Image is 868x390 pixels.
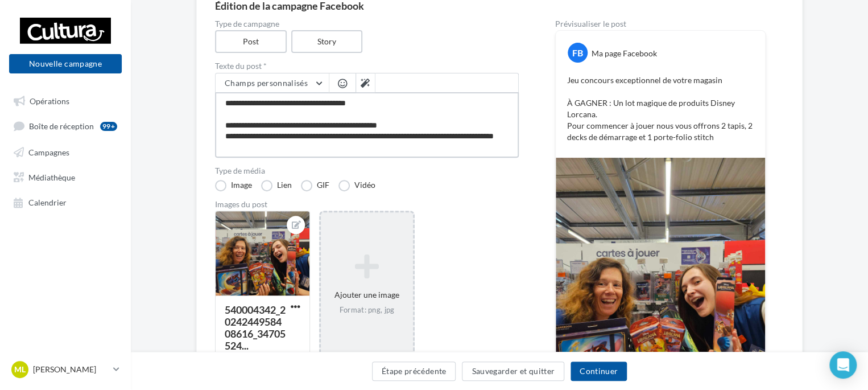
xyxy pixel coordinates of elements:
button: Champs personnalisés [216,73,329,93]
div: Open Intercom Messenger [829,351,857,379]
a: Médiathèque [7,166,124,187]
label: Texte du post * [215,62,519,70]
span: Champs personnalisés [225,78,308,88]
p: [PERSON_NAME] [33,364,109,375]
div: FB [568,43,588,63]
label: Post [215,30,287,53]
span: Boîte de réception [29,121,94,131]
label: Type de campagne [215,20,519,28]
button: Continuer [571,362,627,381]
label: GIF [301,180,329,191]
div: 540004342_2024244958408616_34705524... [225,303,286,352]
div: Images du post [215,200,519,208]
span: Campagnes [28,147,69,157]
button: Étape précédente [372,362,456,381]
label: Type de média [215,167,519,175]
a: Opérations [7,90,124,110]
button: Nouvelle campagne [9,54,122,73]
p: Jeu concours exceptionnel de votre magasin À GAGNER : Un lot magique de produits Disney Lorcana. ... [567,75,754,143]
button: Sauvegarder et quitter [462,362,564,381]
a: Calendrier [7,191,124,212]
a: ML [PERSON_NAME] [9,359,122,380]
label: Lien [261,180,292,191]
span: Médiathèque [28,172,75,182]
label: Image [215,180,252,191]
label: Story [291,30,363,53]
label: Vidéo [338,180,375,191]
span: Calendrier [28,198,67,207]
div: Édition de la campagne Facebook [215,1,784,11]
a: Campagnes [7,141,124,162]
a: Boîte de réception99+ [7,115,124,136]
div: 99+ [100,122,117,131]
div: Prévisualiser le post [555,20,766,28]
span: Opérations [30,96,69,105]
span: ML [14,364,26,375]
div: Ma page Facebook [592,48,657,59]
